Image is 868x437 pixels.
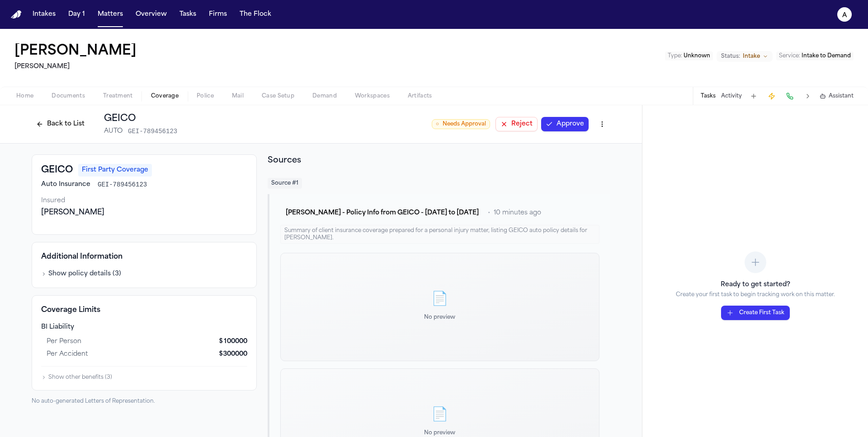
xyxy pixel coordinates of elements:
span: AUTO [104,127,123,136]
button: Approve [541,117,589,131]
button: Edit Service: Intake to Demand [776,51,854,60]
div: No auto-generated Letters of Representation. [32,398,257,405]
button: Show other benefits (3) [41,374,112,381]
div: 📄 [424,407,455,423]
h4: Additional Information [41,251,247,262]
div: Insured [41,196,247,205]
span: per person [47,337,81,346]
span: Intake to Demand [802,53,851,59]
button: Add Task [747,90,760,102]
button: Intakes [29,6,59,23]
span: Artifacts [408,93,432,100]
button: Show policy details (3) [41,270,121,279]
span: Treatment [103,93,133,100]
button: Overview [132,6,170,23]
h1: [PERSON_NAME] [14,43,137,60]
span: GEI-789456123 [128,127,177,136]
button: [PERSON_NAME] - Policy Info from GEICO - [DATE] to [DATE] [280,205,484,221]
span: Status: [721,53,740,60]
div: [PERSON_NAME] [41,207,247,218]
span: Unknown [684,53,710,59]
button: Make a Call [783,90,796,102]
p: Create your first task to begin tracking work on this matter. [676,291,835,298]
h1: GEICO [104,112,177,125]
span: $ 100000 [219,337,247,346]
button: Activity [721,93,742,100]
span: Coverage [151,93,179,100]
button: Day 1 [65,6,89,23]
button: Tasks [701,93,716,100]
button: Edit matter name [14,43,137,60]
div: Summary of client insurance coverage prepared for a personal injury matter, listing GEICO auto po... [280,225,599,244]
button: Firms [205,6,231,23]
span: Documents [52,93,85,100]
span: 10 minutes ago [494,209,541,218]
button: Reject [495,117,538,131]
span: No preview [424,430,455,436]
span: Assistant [829,93,854,100]
button: Assistant [820,93,854,100]
span: No preview [424,315,455,320]
span: per accident [47,350,88,359]
span: Police [197,93,214,100]
span: $ 300000 [219,350,247,359]
span: Intake [743,53,760,60]
button: Back to List [32,117,89,131]
button: The Flock [236,6,275,23]
span: Home [16,93,33,100]
h3: Ready to get started? [676,280,835,289]
button: Matters [94,6,127,23]
span: Needs Approval [432,119,490,129]
div: 📄 [424,292,455,308]
img: Finch Logo [11,10,22,19]
span: Workspaces [355,93,390,100]
span: Type : [668,53,682,59]
span: ○ [436,121,439,128]
span: Service : [779,53,800,59]
span: • [488,209,490,218]
span: First Party Coverage [78,164,152,177]
button: Create First Task [721,306,790,320]
h2: Sources [268,154,610,167]
span: Mail [232,93,244,100]
button: Change status from Intake [717,51,773,62]
span: Case Setup [262,93,294,100]
button: Tasks [176,6,200,23]
span: Auto Insurance [41,180,90,189]
h2: [PERSON_NAME] [14,61,140,72]
div: BI Liability [41,323,247,332]
span: GEI-789456123 [98,180,147,189]
span: Demand [312,93,337,100]
h3: GEICO [41,164,73,177]
a: Home [11,10,22,19]
button: Edit Type: Unknown [665,51,713,60]
button: Create Immediate Task [765,90,778,102]
h4: Coverage Limits [41,305,247,316]
span: Source # 1 [268,178,302,189]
